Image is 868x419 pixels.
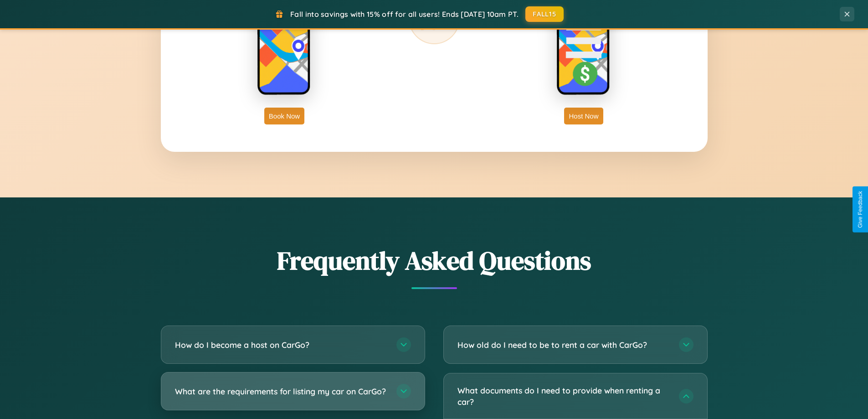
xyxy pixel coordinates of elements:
button: Book Now [264,108,304,124]
button: Host Now [564,108,603,124]
div: Give Feedback [857,191,863,228]
h3: What are the requirements for listing my car on CarGo? [175,386,387,397]
h2: Frequently Asked Questions [161,243,708,278]
h3: How old do I need to be to rent a car with CarGo? [457,339,670,351]
h3: What documents do I need to provide when renting a car? [457,385,670,407]
button: FALL15 [525,6,564,22]
span: Fall into savings with 15% off for all users! Ends [DATE] 10am PT. [290,10,519,19]
h3: How do I become a host on CarGo? [175,339,387,351]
